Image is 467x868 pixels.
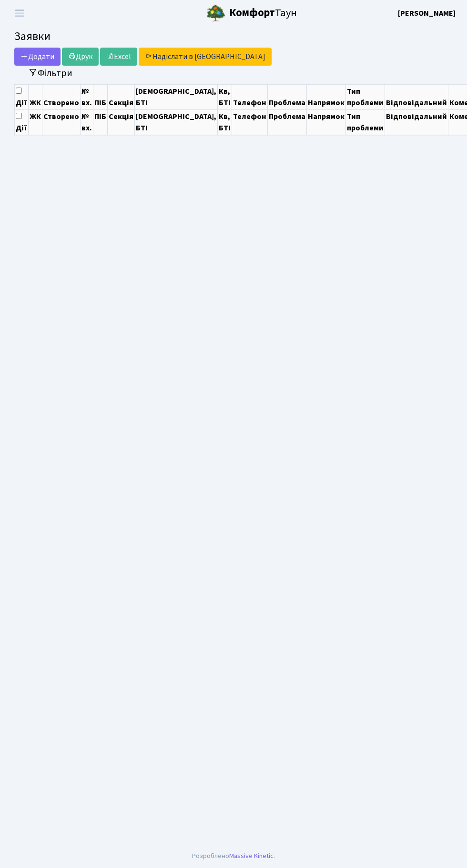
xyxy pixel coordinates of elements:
[14,28,51,45] span: Заявки
[229,5,297,21] span: Таун
[232,84,268,109] th: Телефон
[218,109,232,135] th: Кв, БТІ
[307,109,346,135] th: Напрямок
[135,109,218,135] th: [DEMOGRAPHIC_DATA], БТІ
[93,109,108,135] th: ПІБ
[192,851,275,861] div: Розроблено .
[100,48,137,66] a: Excel
[346,109,385,135] th: Тип проблеми
[15,109,29,135] th: Дії
[229,851,274,861] a: Massive Kinetic
[29,84,42,109] th: ЖК
[385,84,448,109] th: Відповідальний
[385,109,448,135] th: Відповідальний
[62,48,99,66] a: Друк
[81,109,93,135] th: № вх.
[206,4,225,23] img: logo.png
[139,48,272,66] a: Надіслати в [GEOGRAPHIC_DATA]
[218,84,232,109] th: Кв, БТІ
[229,5,275,20] b: Комфорт
[398,8,456,19] a: [PERSON_NAME]
[42,84,81,109] th: Створено
[108,84,135,109] th: Секція
[398,8,456,19] b: [PERSON_NAME]
[135,84,218,109] th: [DEMOGRAPHIC_DATA], БТІ
[108,109,135,135] th: Секція
[307,84,346,109] th: Напрямок
[42,109,81,135] th: Створено
[81,84,93,109] th: № вх.
[268,109,307,135] th: Проблема
[346,84,385,109] th: Тип проблеми
[22,66,79,80] button: Переключити фільтри
[232,109,268,135] th: Телефон
[8,5,31,21] button: Переключити навігацію
[268,84,307,109] th: Проблема
[93,84,108,109] th: ПІБ
[29,109,42,135] th: ЖК
[15,84,29,109] th: Дії
[14,48,61,66] a: Додати
[20,51,54,62] span: Додати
